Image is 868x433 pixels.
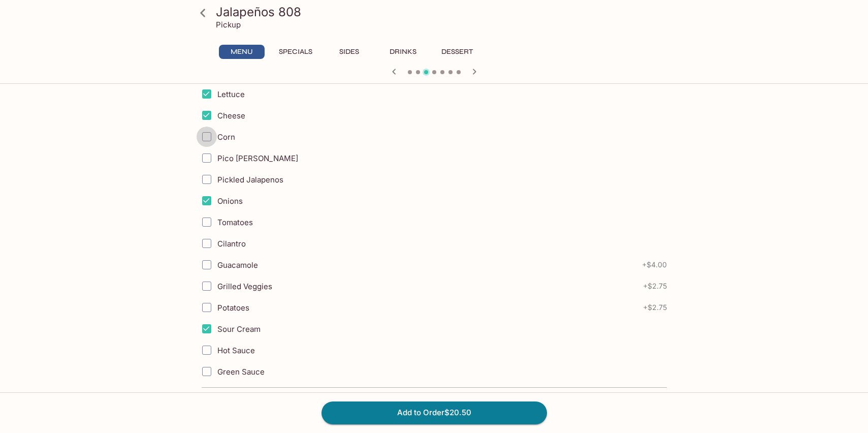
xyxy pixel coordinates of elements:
[380,45,426,59] button: Drinks
[434,45,480,59] button: Dessert
[217,303,249,313] span: Potatoes
[217,175,283,184] span: Pickled Jalapenos
[217,260,258,270] span: Guacamole
[217,324,261,334] span: Sour Cream
[219,45,265,59] button: Menu
[642,261,667,269] span: + $4.00
[217,196,243,206] span: Onions
[216,20,241,29] p: Pickup
[217,132,235,142] span: Corn
[217,111,245,120] span: Cheese
[327,45,372,59] button: Sides
[217,153,298,163] span: Pico [PERSON_NAME]
[217,367,265,377] span: Green Sauce
[217,282,272,291] span: Grilled Veggies
[216,4,670,20] h3: Jalapeños 808
[217,89,245,99] span: Lettuce
[217,239,246,249] span: Cilantro
[643,303,667,312] span: + $2.75
[217,218,253,227] span: Tomatoes
[217,346,255,355] span: Hot Sauce
[643,282,667,290] span: + $2.75
[322,401,547,424] button: Add to Order$20.50
[273,45,318,59] button: Specials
